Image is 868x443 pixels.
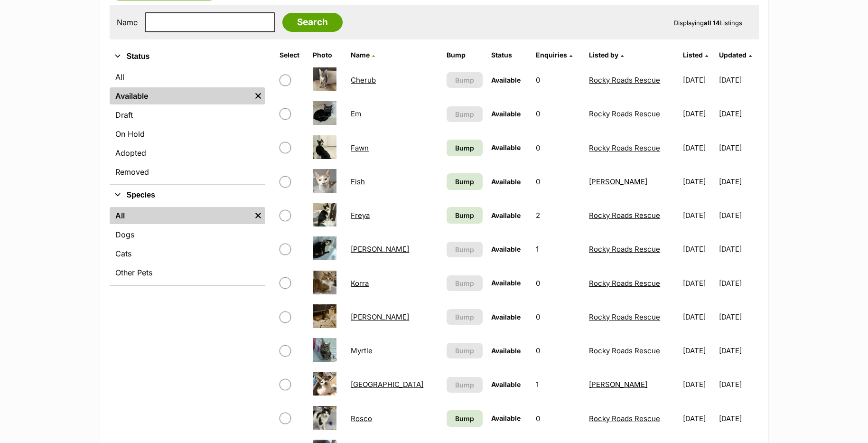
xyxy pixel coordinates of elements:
span: Available [491,76,521,84]
td: [DATE] [719,97,758,130]
a: Listed by [589,51,624,59]
span: Bump [455,109,474,119]
a: Draft [110,106,265,123]
button: Species [110,189,265,201]
a: Rocky Roads Rescue [589,414,660,423]
span: Bump [455,245,474,254]
a: Name [351,51,375,59]
a: Korra [351,279,369,288]
a: [GEOGRAPHIC_DATA] [351,380,423,389]
strong: all 14 [704,19,720,27]
span: Displaying Listings [674,19,742,27]
span: Bump [455,346,474,356]
input: Search [282,13,343,32]
a: Rocky Roads Rescue [589,211,660,220]
td: [DATE] [679,64,718,96]
td: [DATE] [719,199,758,232]
span: Available [491,178,521,186]
button: Bump [447,377,483,393]
a: Bump [447,173,483,190]
td: [DATE] [719,267,758,300]
td: [DATE] [719,233,758,265]
a: Cherub [351,75,376,85]
a: Rocky Roads Rescue [589,109,660,118]
td: 1 [532,233,584,265]
td: [DATE] [679,301,718,333]
span: Name [351,51,370,59]
td: 0 [532,402,584,435]
button: Bump [447,309,483,325]
td: 0 [532,267,584,300]
td: 0 [532,97,584,130]
span: Available [491,143,521,151]
span: Bump [455,414,474,424]
button: Status [110,50,265,63]
td: [DATE] [719,301,758,333]
a: Adopted [110,144,265,161]
td: 1 [532,368,584,401]
td: [DATE] [719,165,758,198]
span: Available [491,380,521,388]
th: Select [276,47,308,63]
a: [PERSON_NAME] [351,245,409,254]
a: Bump [447,207,483,224]
span: Bump [455,75,474,85]
td: 0 [532,132,584,164]
td: 0 [532,64,584,96]
td: [DATE] [679,402,718,435]
td: 0 [532,301,584,333]
th: Photo [309,47,346,63]
a: Freya [351,211,370,220]
a: Fish [351,177,365,186]
td: 0 [532,165,584,198]
td: [DATE] [679,97,718,130]
td: [DATE] [719,132,758,164]
span: Bump [455,177,474,187]
td: [DATE] [719,64,758,96]
button: Bump [447,242,483,257]
td: [DATE] [679,233,718,265]
td: [DATE] [719,368,758,401]
span: Available [491,110,521,118]
td: [DATE] [679,199,718,232]
span: Available [491,347,521,355]
span: Available [491,313,521,321]
a: Enquiries [536,51,572,59]
a: Remove filter [251,87,265,104]
a: Removed [110,163,265,180]
a: Rocky Roads Rescue [589,75,660,85]
td: [DATE] [679,334,718,367]
span: Bump [455,380,474,390]
a: Rocky Roads Rescue [589,279,660,288]
a: Dogs [110,226,265,243]
a: Remove filter [251,207,265,224]
td: 2 [532,199,584,232]
td: [DATE] [719,334,758,367]
a: [PERSON_NAME] [589,380,647,389]
td: [DATE] [679,368,718,401]
a: [PERSON_NAME] [351,312,409,321]
a: Other Pets [110,264,265,281]
span: translation missing: en.admin.listings.index.attributes.enquiries [536,51,567,59]
a: Bump [447,410,483,427]
a: Cats [110,245,265,262]
span: Bump [455,143,474,153]
a: All [110,207,251,224]
span: Bump [455,210,474,220]
th: Status [487,47,531,63]
a: Em [351,109,361,118]
a: All [110,68,265,85]
a: Updated [719,51,752,59]
a: Bump [447,140,483,156]
a: Rocky Roads Rescue [589,245,660,254]
div: Species [110,205,265,285]
td: [DATE] [679,267,718,300]
a: Rocky Roads Rescue [589,143,660,152]
a: Listed [683,51,708,59]
button: Bump [447,106,483,122]
label: Name [117,18,138,27]
span: Listed [683,51,703,59]
button: Bump [447,72,483,88]
a: Myrtle [351,346,373,355]
a: Fawn [351,143,369,152]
